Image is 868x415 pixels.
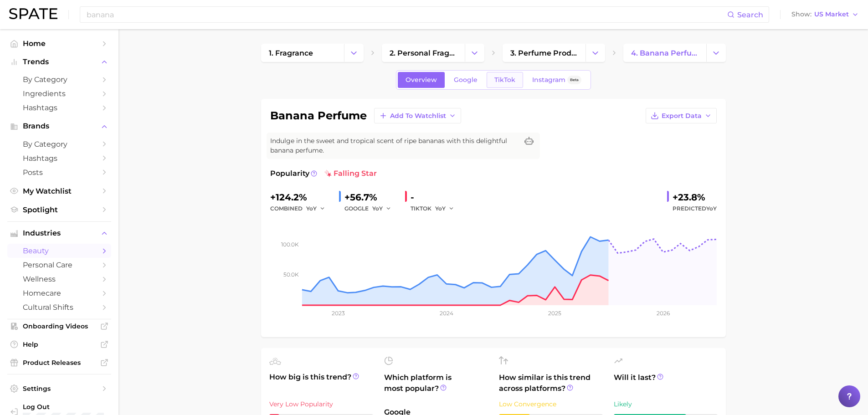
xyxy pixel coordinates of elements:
[7,101,111,115] a: Hashtags
[494,76,515,84] span: TikTok
[23,154,96,163] span: Hashtags
[390,49,457,57] span: 2. personal fragrance
[23,403,104,411] span: Log Out
[7,87,111,101] a: Ingredients
[374,108,461,123] button: Add to Watchlist
[662,112,702,120] span: Export Data
[23,58,96,66] span: Trends
[324,168,377,179] span: falling star
[7,300,111,314] a: cultural shifts
[646,108,717,123] button: Export Data
[439,310,453,317] tspan: 2024
[372,203,392,214] button: YoY
[9,8,57,19] img: SPATE
[23,140,96,149] span: by Category
[324,170,332,177] img: falling star
[7,244,111,258] a: beauty
[510,49,578,57] span: 3. perfume products
[673,190,717,205] div: +23.8%
[7,356,111,369] a: Product Releases
[465,44,484,62] button: Change Category
[487,72,523,88] a: TikTok
[382,44,465,62] a: 2. personal fragrance
[86,7,727,22] input: Search here for a brand, industry, or ingredient
[269,49,313,57] span: 1. fragrance
[23,340,96,348] span: Help
[532,76,565,84] span: Instagram
[7,137,111,151] a: by Category
[372,205,383,212] span: YoY
[454,76,478,84] span: Google
[306,203,326,214] button: YoY
[7,203,111,217] a: Spotlight
[631,49,699,57] span: 4. banana perfume
[23,246,96,255] span: beauty
[23,261,96,269] span: personal care
[656,310,669,317] tspan: 2026
[706,44,726,62] button: Change Category
[7,72,111,87] a: by Category
[435,205,446,212] span: YoY
[23,322,96,330] span: Onboarding Videos
[270,203,332,214] div: combined
[435,203,455,214] button: YoY
[398,72,445,88] a: Overview
[789,9,861,20] button: ShowUS Market
[23,122,96,130] span: Brands
[23,275,96,283] span: wellness
[673,203,717,214] span: Predicted
[23,187,96,195] span: My Watchlist
[270,110,367,121] h1: banana perfume
[7,55,111,69] button: Trends
[23,89,96,98] span: Ingredients
[503,44,586,62] a: 3. perfume products
[406,76,437,84] span: Overview
[261,44,344,62] a: 1. fragrance
[23,168,96,177] span: Posts
[23,303,96,312] span: cultural shifts
[23,205,96,214] span: Spotlight
[446,72,485,88] a: Google
[548,310,561,317] tspan: 2025
[344,44,364,62] button: Change Category
[623,44,706,62] a: 4. banana perfume
[270,190,332,205] div: +124.2%
[586,44,605,62] button: Change Category
[390,112,446,120] span: Add to Watchlist
[344,203,398,214] div: GOOGLE
[791,12,812,17] span: Show
[7,382,111,395] a: Settings
[614,372,718,394] span: Will it last?
[269,399,373,410] div: Very Low Popularity
[706,205,717,212] span: YoY
[814,12,849,17] span: US Market
[570,76,579,84] span: Beta
[499,372,603,394] span: How similar is this trend across platforms?
[411,203,461,214] div: TIKTOK
[7,319,111,333] a: Onboarding Videos
[23,229,96,237] span: Industries
[524,72,589,88] a: InstagramBeta
[23,289,96,297] span: homecare
[499,399,603,410] div: Low Convergence
[614,399,718,410] div: Likely
[269,372,373,394] span: How big is this trend?
[23,103,96,112] span: Hashtags
[270,136,518,155] span: Indulge in the sweet and tropical scent of ripe bananas with this delightful banana perfume.
[7,272,111,286] a: wellness
[384,372,488,402] span: Which platform is most popular?
[7,258,111,272] a: personal care
[7,184,111,198] a: My Watchlist
[411,190,461,205] div: -
[7,119,111,133] button: Brands
[7,338,111,351] a: Help
[270,168,309,179] span: Popularity
[7,165,111,179] a: Posts
[331,310,344,317] tspan: 2023
[23,384,96,393] span: Settings
[23,39,96,48] span: Home
[23,359,96,367] span: Product Releases
[344,190,398,205] div: +56.7%
[23,75,96,84] span: by Category
[306,205,317,212] span: YoY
